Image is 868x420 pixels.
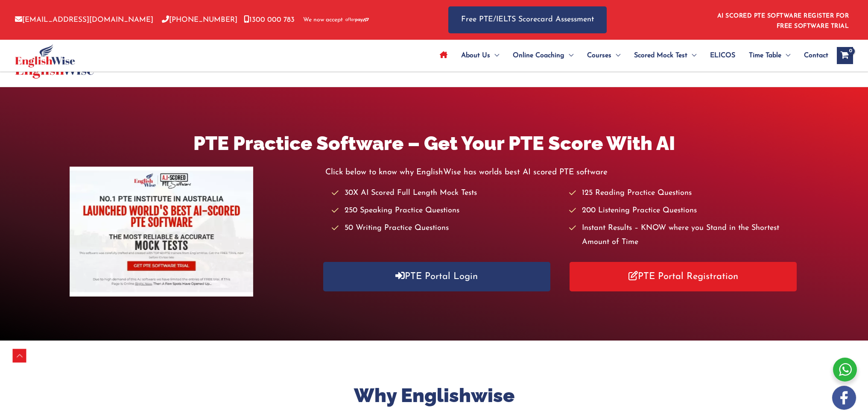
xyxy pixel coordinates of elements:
[15,44,75,68] img: cropped-ew-logo
[564,41,573,70] span: Menu Toggle
[569,221,798,250] li: Instant Results – KNOW where you Stand in the Shortest Amount of Time
[513,41,564,70] span: Online Coaching
[611,41,620,70] span: Menu Toggle
[569,204,798,218] li: 200 Listening Practice Questions
[323,262,550,291] a: PTE Portal Login
[712,6,853,34] aside: Header Widget 1
[749,41,781,70] span: Time Table
[454,41,506,70] a: About UsMenu Toggle
[742,41,797,70] a: Time TableMenu Toggle
[244,16,295,23] a: 1300 000 783
[569,186,798,200] li: 125 Reading Practice Questions
[461,41,490,70] span: About Us
[634,41,687,70] span: Scored Mock Test
[162,16,237,23] a: [PHONE_NUMBER]
[627,41,703,70] a: Scored Mock TestMenu Toggle
[580,41,627,70] a: CoursesMenu Toggle
[325,165,798,179] p: Click below to know why EnglishWise has worlds best AI scored PTE software
[448,6,607,33] a: Free PTE/IELTS Scorecard Assessment
[832,386,856,410] img: white-facebook.png
[570,262,797,291] a: PTE Portal Registration
[433,41,828,70] nav: Site Navigation: Main Menu
[332,186,561,200] li: 30X AI Scored Full Length Mock Tests
[687,41,696,70] span: Menu Toggle
[717,13,849,29] a: AI SCORED PTE SOFTWARE REGISTER FOR FREE SOFTWARE TRIAL
[781,41,790,70] span: Menu Toggle
[303,16,343,24] span: We now accept
[797,41,828,70] a: Contact
[804,41,828,70] span: Contact
[506,41,580,70] a: Online CoachingMenu Toggle
[70,167,253,297] img: pte-institute-main
[332,221,561,235] li: 50 Writing Practice Questions
[837,47,853,64] a: View Shopping Cart, empty
[710,41,735,70] span: ELICOS
[587,41,611,70] span: Courses
[15,16,153,23] a: [EMAIL_ADDRESS][DOMAIN_NAME]
[490,41,499,70] span: Menu Toggle
[703,41,742,70] a: ELICOS
[332,204,561,218] li: 250 Speaking Practice Questions
[70,130,799,157] h1: PTE Practice Software – Get Your PTE Score With AI
[345,18,369,22] img: Afterpay-Logo
[178,383,690,408] h2: Why Englishwise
